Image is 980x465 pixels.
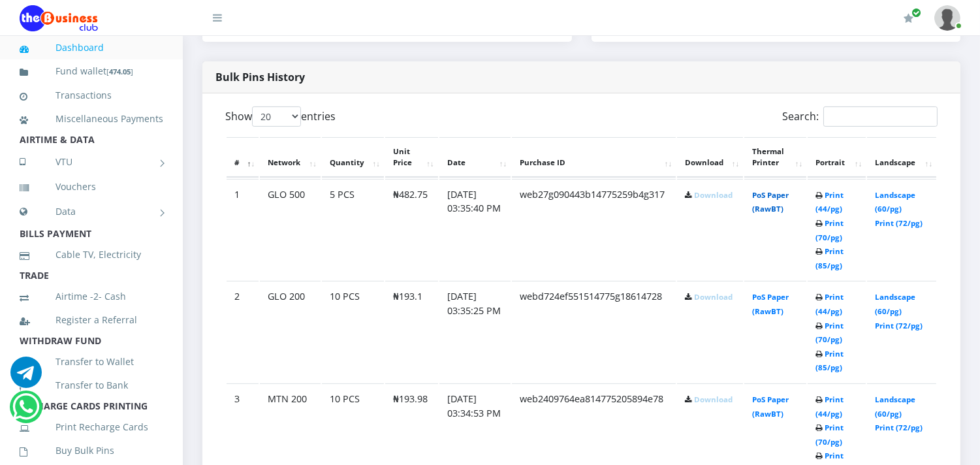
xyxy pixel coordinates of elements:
a: Print (85/pg) [815,349,844,373]
a: Print (85/pg) [815,246,844,270]
a: PoS Paper (RawBT) [752,394,789,419]
a: Print (72/pg) [875,423,923,432]
a: Transfer to Wallet [20,347,163,377]
label: Show entries [225,106,336,127]
a: Print (44/pg) [815,190,844,214]
td: GLO 500 [260,179,321,280]
a: Chat for support [13,401,40,423]
small: [ ] [106,67,133,76]
img: Logo [20,5,98,31]
a: Landscape (60/pg) [875,190,915,214]
a: Transactions [20,80,163,110]
th: Purchase ID: activate to sort column ascending [512,137,676,178]
a: Dashboard [20,33,163,63]
a: Transfer to Bank [20,370,163,400]
th: Download: activate to sort column ascending [677,137,743,178]
b: 474.05 [109,67,131,76]
i: Renew/Upgrade Subscription [904,13,913,24]
a: Data [20,195,163,228]
a: Landscape (60/pg) [875,394,915,419]
select: Showentries [252,106,301,127]
input: Search: [823,106,938,127]
a: Download [694,190,733,200]
a: PoS Paper (RawBT) [752,190,789,214]
td: webd724ef551514775g18614728 [512,281,676,382]
a: Download [694,394,733,404]
a: Fund wallet[474.05] [20,56,163,87]
td: 5 PCS [322,179,384,280]
td: 1 [227,179,259,280]
a: Print (72/pg) [875,218,923,228]
a: Print (70/pg) [815,218,844,242]
th: Date: activate to sort column ascending [439,137,511,178]
span: Renew/Upgrade Subscription [911,8,921,18]
td: ₦482.75 [385,179,438,280]
a: Print Recharge Cards [20,412,163,442]
a: Cable TV, Electricity [20,240,163,270]
a: Print (44/pg) [815,394,844,419]
a: Download [694,292,733,302]
a: Vouchers [20,172,163,202]
th: Portrait: activate to sort column ascending [808,137,866,178]
th: Quantity: activate to sort column ascending [322,137,384,178]
a: VTU [20,146,163,178]
a: Airtime -2- Cash [20,281,163,312]
th: Network: activate to sort column ascending [260,137,321,178]
td: 10 PCS [322,281,384,382]
strong: Bulk Pins History [215,70,305,84]
th: #: activate to sort column descending [227,137,259,178]
label: Search: [782,106,938,127]
td: [DATE] 03:35:25 PM [439,281,511,382]
a: Print (70/pg) [815,423,844,447]
a: Print (44/pg) [815,292,844,316]
th: Landscape: activate to sort column ascending [867,137,936,178]
td: 2 [227,281,259,382]
td: [DATE] 03:35:40 PM [439,179,511,280]
th: Unit Price: activate to sort column ascending [385,137,438,178]
td: GLO 200 [260,281,321,382]
img: User [934,5,960,31]
a: Miscellaneous Payments [20,104,163,134]
a: Register a Referral [20,305,163,335]
a: Print (70/pg) [815,321,844,345]
a: PoS Paper (RawBT) [752,292,789,316]
td: web27g090443b14775259b4g317 [512,179,676,280]
a: Chat for support [10,366,42,388]
a: Print (72/pg) [875,321,923,330]
a: Landscape (60/pg) [875,292,915,316]
td: ₦193.1 [385,281,438,382]
th: Thermal Printer: activate to sort column ascending [744,137,806,178]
